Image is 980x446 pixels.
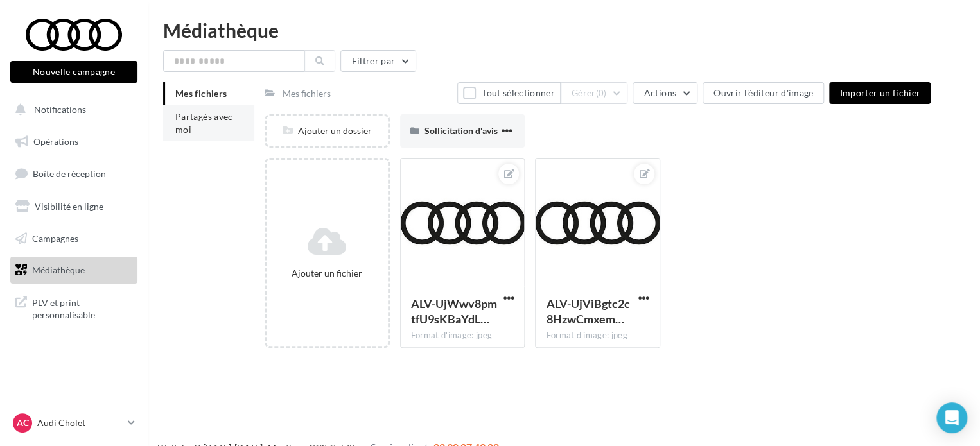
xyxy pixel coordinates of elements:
[8,193,140,220] a: Visibilité en ligne
[546,330,649,341] div: Format d'image: jpeg
[457,82,560,104] button: Tout sélectionner
[8,160,140,187] a: Boîte de réception
[8,128,140,155] a: Opérations
[17,416,29,429] span: AC
[272,267,383,280] div: Ajouter un fichier
[8,289,140,327] a: PLV et print personnalisable
[411,296,497,326] span: ALV-UjWwv8pmtfU9sKBaYdL4RWRoPMgu4mNR2CH2ge92_DyaSzvEuCw
[32,232,78,243] span: Campagnes
[424,125,498,136] span: Sollicitation d'avis
[546,296,629,326] span: ALV-UjViBgtc2c8HzwCmxemn7qhhhvmPrdOQ0ZEUdybl6pA6af0jc44
[8,257,140,284] a: Médiathèque
[936,402,967,433] div: Open Intercom Messenger
[703,82,824,104] button: Ouvrir l'éditeur d'image
[32,294,132,322] span: PLV et print personnalisable
[839,87,920,98] span: Importer un fichier
[32,264,85,275] span: Médiathèque
[175,88,227,99] span: Mes fichiers
[10,411,137,435] a: AC Audi Cholet
[596,88,607,98] span: (0)
[34,104,86,115] span: Notifications
[8,96,135,123] button: Notifications
[643,87,676,98] span: Actions
[411,330,514,341] div: Format d'image: jpeg
[340,50,416,72] button: Filtrer par
[633,82,697,104] button: Actions
[175,111,233,135] span: Partagés avec moi
[37,416,123,429] p: Audi Cholet
[8,225,140,252] a: Campagnes
[10,61,137,83] button: Nouvelle campagne
[33,168,106,179] span: Boîte de réception
[35,201,103,212] span: Visibilité en ligne
[267,124,388,137] div: Ajouter un dossier
[283,87,331,100] div: Mes fichiers
[33,136,78,147] span: Opérations
[163,21,965,40] div: Médiathèque
[561,82,628,104] button: Gérer(0)
[829,82,931,104] button: Importer un fichier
